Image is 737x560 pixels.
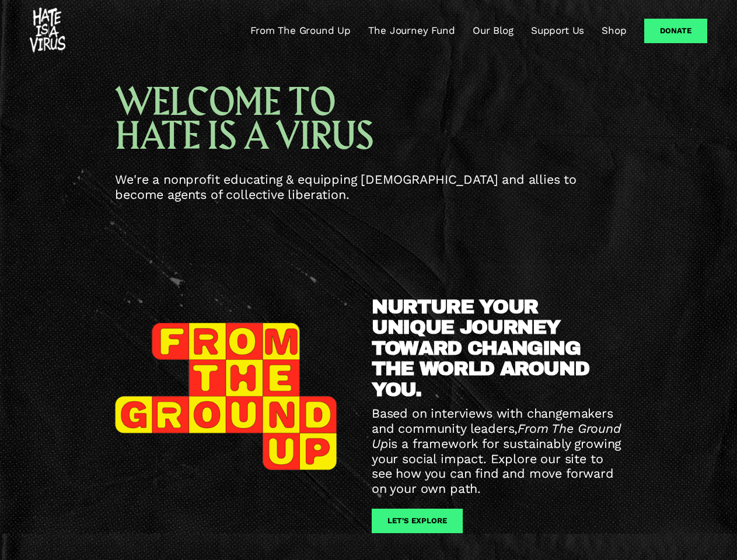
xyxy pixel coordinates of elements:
span: We're a nonprofit educating & equipping [DEMOGRAPHIC_DATA] and allies to become agents of collect... [115,172,581,202]
img: #HATEISAVIRUS [30,8,65,54]
a: Support Us [531,24,584,38]
a: From The Ground Up [250,24,351,38]
a: The Journey Fund [368,24,455,38]
span: Based on interviews with changemakers and community leaders, is a framework for sustainably growi... [372,406,625,496]
strong: NURTURE YOUR UNIQUE JOURNEY TOWARD CHANGING THE WORLD AROUND YOU. [372,296,595,400]
a: let's explore [372,509,463,533]
span: WELCOME TO HATE IS A VIRUS [115,78,373,161]
em: From The Ground Up [372,421,625,451]
a: Donate [644,19,707,43]
a: Our Blog [473,24,514,38]
a: Shop [602,24,626,38]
